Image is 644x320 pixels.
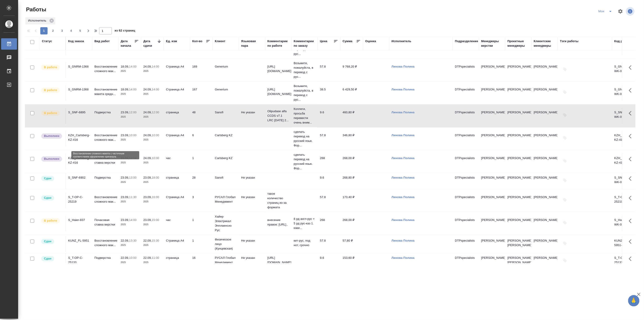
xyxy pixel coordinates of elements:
[392,156,415,160] a: Линова Полина
[68,133,90,142] div: KZH_Carlsberg-KZ-416
[44,239,51,244] p: Сдан
[152,195,159,199] p: 16:00
[49,27,57,34] button: 2
[626,236,637,247] button: Здесь прячутся важные кнопки
[121,138,139,142] p: 2025
[267,39,289,48] div: Комментарии по работе
[507,39,529,48] div: Проектные менеджеры
[94,133,116,142] p: Восстановление сложного мак...
[121,92,139,96] p: 2025
[215,195,237,204] p: РУСАЛ Глобал Менеджмент
[294,107,315,125] p: Коллеги, просьба перевести очень вним...
[121,111,129,114] p: 23.09,
[44,134,59,138] p: Выполнен
[614,39,632,44] div: Код работы
[318,131,340,147] td: 57.8
[152,111,159,114] p: 12:00
[215,87,237,92] p: Generium
[25,6,46,13] span: Работы
[612,62,638,78] td: S_GNRM-1368-WK-016
[190,253,213,269] td: 16
[44,157,59,161] p: Выполнен
[41,175,63,182] div: Менеджер проверил работу исполнителя, передает ее на следующий этап
[129,65,137,68] p: 14:00
[392,88,415,91] a: Линова Полина
[267,87,289,96] p: [URL][DOMAIN_NAME]..
[192,39,202,44] div: Кол-во
[560,195,570,205] button: Добавить тэги
[320,39,327,44] div: Цена
[630,296,638,305] span: 🙏
[77,29,84,33] span: 5
[239,173,265,189] td: Не указан
[68,256,90,265] div: S_T-OP-C-25133
[215,39,225,44] div: Клиент
[143,218,152,222] p: 23.09,
[44,111,57,115] p: В работе
[129,195,137,199] p: 11:30
[481,218,503,222] p: [PERSON_NAME]
[505,193,531,208] td: [PERSON_NAME]
[507,256,529,265] p: [PERSON_NAME], [PERSON_NAME]
[560,110,570,120] button: Добавить тэги
[44,196,51,200] p: Сдан
[215,133,237,138] p: Carlsberg KZ
[340,62,363,78] td: 9 768,20 ₽
[68,195,90,204] div: S_T-OP-C-25219
[121,239,129,242] p: 22.09,
[215,156,237,160] p: Carlsberg KZ
[340,216,363,231] td: 268,00 ₽
[129,176,137,179] p: 13:00
[453,154,479,170] td: DTPspecialists
[612,216,638,231] td: S_Haier-837-WK-023
[340,193,363,208] td: 173,40 ₽
[67,27,75,34] button: 4
[164,236,190,252] td: Страница А4
[152,218,159,222] p: 15:00
[115,28,135,34] span: из 62 страниц
[215,237,237,251] p: Физическое лицо (Кунцевская)
[239,108,265,124] td: Не указан
[340,108,363,124] td: 460,80 ₽
[531,108,558,124] td: [PERSON_NAME]
[267,218,289,227] p: внесение правок: [URL]..
[190,173,213,189] td: 28
[531,253,558,269] td: [PERSON_NAME]
[318,85,340,101] td: 38.5
[190,85,213,101] td: 167
[68,39,84,44] div: Код заказа
[25,17,55,24] div: Исполнитель
[531,216,558,231] td: [PERSON_NAME]
[505,154,531,170] td: [PERSON_NAME]
[392,218,415,222] a: Линова Полина
[531,62,558,78] td: [PERSON_NAME]
[612,154,638,170] td: KZH_Carlsberg-KZ-416-WK-009
[143,111,152,114] p: 24.09,
[164,108,190,124] td: страница
[68,218,90,222] div: S_Haier-837
[318,193,340,208] td: 57.8
[318,108,340,124] td: 9.6
[152,176,159,179] p: 18:00
[121,260,139,265] p: 2025
[612,193,638,208] td: S_T-OP-C-25219-WK-010
[392,239,415,242] a: Линова Полина
[121,256,129,259] p: 22.09,
[143,156,152,160] p: 24.09,
[41,256,63,262] div: Менеджер проверил работу исполнителя, передает ее на следующий этап
[164,253,190,269] td: страница
[294,130,315,148] p: сделать перевод на русский язык. Фор...
[121,180,139,184] p: 2025
[143,180,161,184] p: 2025
[58,29,66,33] span: 3
[453,216,479,231] td: DTPspecialists
[392,39,411,44] div: Исполнитель
[318,253,340,269] td: 9.6
[121,243,139,247] p: 2025
[615,6,626,17] span: Настроить таблицу
[190,236,213,252] td: 1
[294,217,315,230] p: 8 рд англ-рус + 5 рд рус-каз 1. каки...
[190,62,213,78] td: 169
[152,65,159,68] p: 14:00
[560,156,570,166] button: Добавить тэги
